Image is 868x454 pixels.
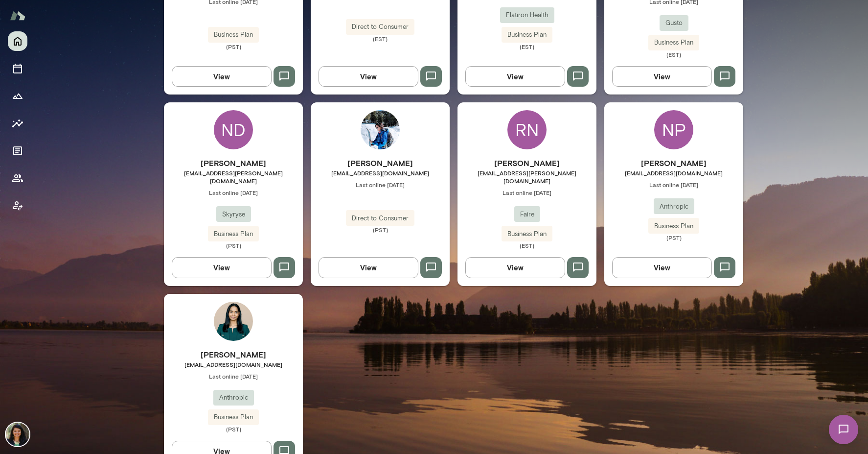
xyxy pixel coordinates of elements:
[208,229,259,239] span: Business Plan
[214,302,253,341] img: Anjali Gopal
[319,257,418,278] button: View
[612,66,712,87] button: View
[8,196,27,215] button: Client app
[465,66,565,87] button: View
[164,169,303,185] span: [EMAIL_ADDRESS][PERSON_NAME][DOMAIN_NAME]
[319,66,418,87] button: View
[8,168,27,188] button: Members
[164,360,303,368] span: [EMAIL_ADDRESS][DOMAIN_NAME]
[8,141,27,161] button: Documents
[604,157,743,169] h6: [PERSON_NAME]
[346,214,414,223] span: Direct to Consumer
[214,110,253,149] div: ND
[502,229,552,239] span: Business Plan
[660,18,688,28] span: Gusto
[164,43,303,50] span: (PST)
[507,110,547,149] div: RN
[311,35,450,43] span: (EST)
[457,157,596,169] h6: [PERSON_NAME]
[648,221,699,231] span: Business Plan
[8,31,27,51] button: Home
[164,372,303,380] span: Last online [DATE]
[10,6,25,25] img: Mento
[164,349,303,360] h6: [PERSON_NAME]
[311,181,450,189] span: Last online [DATE]
[216,210,251,219] span: Skyryse
[361,110,400,149] img: Yingting Xiao
[208,30,259,40] span: Business Plan
[172,66,272,87] button: View
[465,257,565,278] button: View
[172,257,272,278] button: View
[612,257,712,278] button: View
[654,110,693,149] div: NP
[8,114,27,133] button: Insights
[164,189,303,196] span: Last online [DATE]
[311,157,450,169] h6: [PERSON_NAME]
[457,169,596,185] span: [EMAIL_ADDRESS][PERSON_NAME][DOMAIN_NAME]
[164,157,303,169] h6: [PERSON_NAME]
[654,202,694,212] span: Anthropic
[164,425,303,433] span: (PST)
[311,226,450,234] span: (PST)
[213,393,254,403] span: Anthropic
[604,234,743,241] span: (PST)
[6,423,29,446] img: Nina Patel
[457,241,596,249] span: (EST)
[346,22,414,32] span: Direct to Consumer
[8,59,27,78] button: Sessions
[604,181,743,189] span: Last online [DATE]
[457,43,596,50] span: (EST)
[208,412,259,422] span: Business Plan
[514,210,540,219] span: Faire
[604,50,743,58] span: (EST)
[604,169,743,177] span: [EMAIL_ADDRESS][DOMAIN_NAME]
[8,86,27,106] button: Growth Plan
[502,30,552,40] span: Business Plan
[500,10,554,20] span: Flatiron Health
[648,38,699,48] span: Business Plan
[457,189,596,196] span: Last online [DATE]
[311,169,450,177] span: [EMAIL_ADDRESS][DOMAIN_NAME]
[164,241,303,249] span: (PST)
